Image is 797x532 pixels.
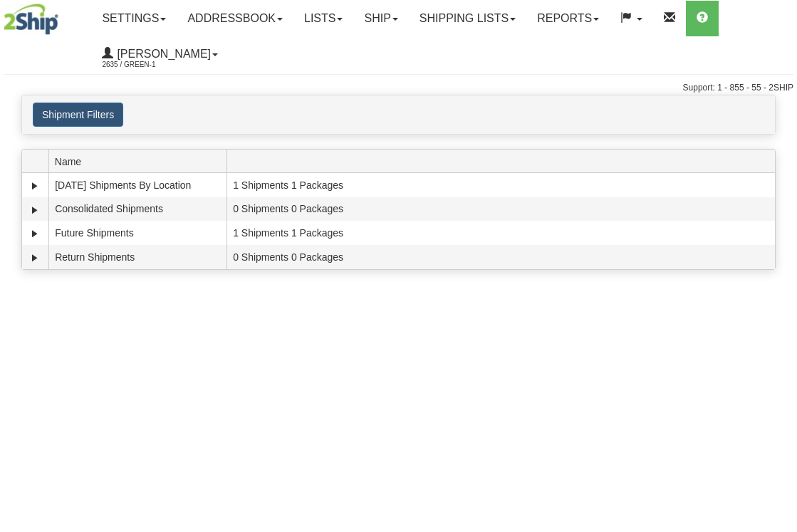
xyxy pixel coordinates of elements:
iframe: chat widget [764,193,796,338]
a: Reports [526,1,610,36]
td: 1 Shipments 1 Packages [226,173,775,197]
a: Expand [28,203,42,217]
button: Shipment Filters [33,103,123,127]
a: Lists [293,1,353,36]
td: Consolidated Shipments [48,197,226,221]
a: Expand [28,179,42,193]
span: [PERSON_NAME] [113,48,211,60]
span: 2635 / Green-1 [102,58,209,72]
a: Settings [91,1,177,36]
td: Return Shipments [48,245,226,269]
a: Shipping lists [409,1,526,36]
img: logo2635.jpg [4,4,58,35]
td: Future Shipments [48,221,226,245]
td: 1 Shipments 1 Packages [226,221,775,245]
a: Expand [28,226,42,241]
a: [PERSON_NAME] 2635 / Green-1 [91,36,229,72]
a: Ship [353,1,408,36]
td: [DATE] Shipments By Location [48,173,226,197]
td: 0 Shipments 0 Packages [226,245,775,269]
a: Addressbook [177,1,293,36]
a: Expand [28,251,42,265]
div: Support: 1 - 855 - 55 - 2SHIP [4,82,793,94]
span: Name [55,150,226,172]
td: 0 Shipments 0 Packages [226,197,775,221]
